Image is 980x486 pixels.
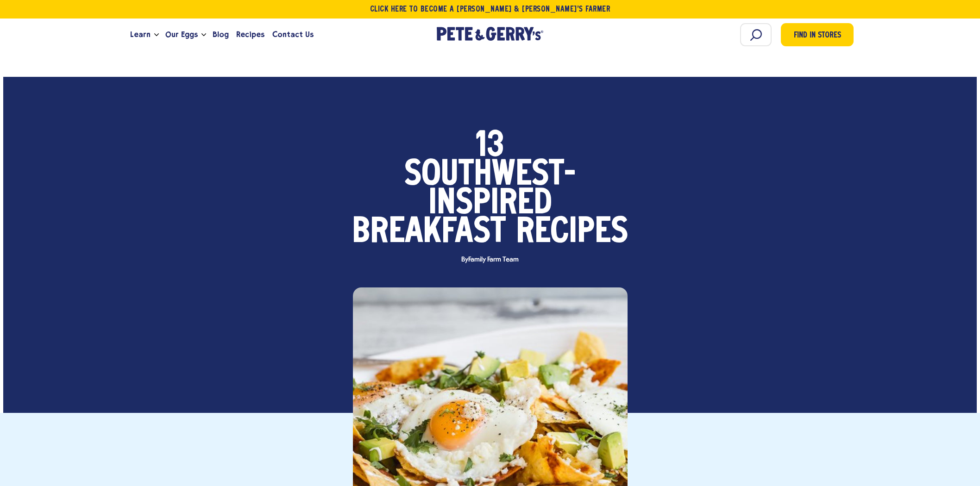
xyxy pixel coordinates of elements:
[232,22,268,47] a: Recipes
[781,23,854,46] a: Find in Stores
[794,30,841,42] span: Find in Stores
[154,33,159,37] button: Open the dropdown menu for Learn
[476,132,504,161] span: 13
[269,22,317,47] a: Contact Us
[457,256,523,263] span: By
[126,22,154,47] a: Learn
[130,29,151,40] span: Learn
[213,29,229,40] span: Blog
[516,218,628,247] span: Recipes
[165,29,198,40] span: Our Eggs
[272,29,314,40] span: Contact Us
[352,218,506,247] span: Breakfast
[349,161,631,218] span: Southwest-Inspired
[468,256,519,263] span: Family Farm Team
[201,33,206,37] button: Open the dropdown menu for Our Eggs
[162,22,201,47] a: Our Eggs
[740,23,772,46] input: Search
[209,22,232,47] a: Blog
[236,29,264,40] span: Recipes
